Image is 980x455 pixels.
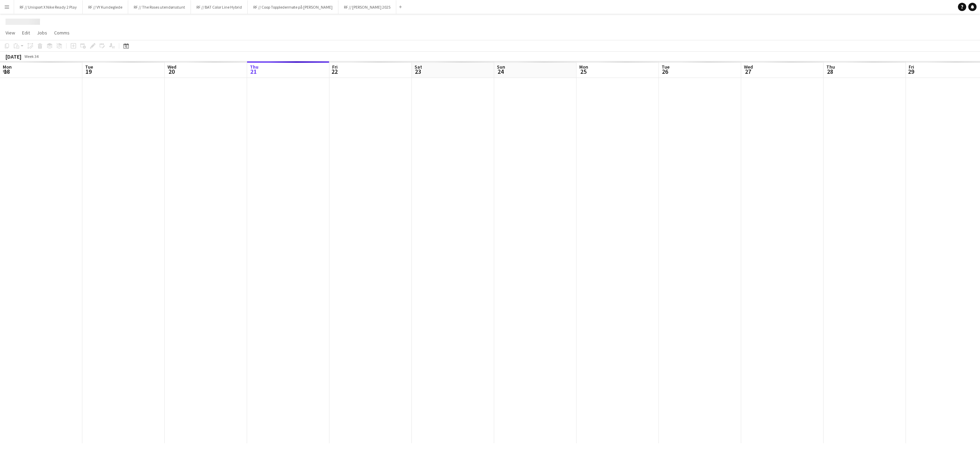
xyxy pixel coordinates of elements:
span: Fri [332,64,338,70]
span: Mon [579,64,588,70]
a: View [3,28,18,37]
span: Week 34 [23,54,40,59]
span: 25 [578,68,588,75]
span: Tue [85,64,93,70]
span: 24 [496,68,505,75]
span: 21 [249,68,258,75]
span: Edit [22,30,30,36]
span: Wed [167,64,176,70]
button: RF // [PERSON_NAME] 2025 [338,0,396,14]
span: View [6,30,15,36]
span: 22 [331,68,338,75]
div: [DATE] [6,53,21,60]
a: Comms [51,28,72,37]
button: RF // The Roses utendørsstunt [128,0,191,14]
span: 18 [2,68,12,75]
button: RF // VY Kundeglede [83,0,128,14]
span: Comms [54,30,70,36]
a: Jobs [34,28,50,37]
button: RF // Unisport X Nike Ready 2 Play [14,0,83,14]
span: 23 [414,68,422,75]
span: Tue [662,64,670,70]
button: RF // BAT Color Line Hybrid [191,0,248,14]
span: 20 [166,68,176,75]
span: Sat [415,64,422,70]
span: Sun [497,64,505,70]
span: 29 [908,68,914,75]
span: Thu [250,64,258,70]
span: Thu [826,64,835,70]
button: RF // Coop Toppledermøte på [PERSON_NAME] [248,0,338,14]
span: 19 [84,68,93,75]
span: 27 [743,68,753,75]
span: 28 [825,68,835,75]
span: Mon [3,64,12,70]
span: 26 [661,68,670,75]
span: Fri [909,64,914,70]
a: Edit [19,28,33,37]
span: Jobs [37,30,47,36]
span: Wed [744,64,753,70]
